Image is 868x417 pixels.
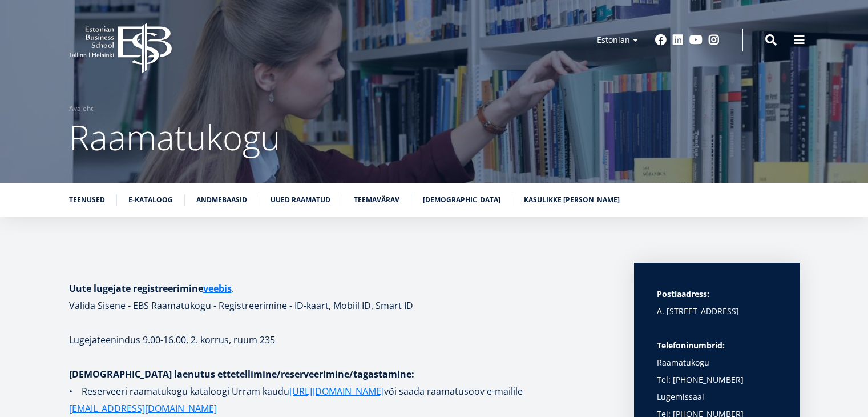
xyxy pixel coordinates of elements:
strong: Telefoninumbrid: [657,340,725,351]
strong: Postiaadress: [657,288,709,299]
a: Youtube [689,34,703,46]
a: [URL][DOMAIN_NAME] [289,383,384,400]
a: Avaleht [69,103,93,114]
a: Facebook [655,34,667,46]
strong: [DEMOGRAPHIC_DATA] laenutus ettetellimine/reserveerimine/tagastamine: [69,368,414,380]
p: Raamatukogu [657,337,777,371]
p: A. [STREET_ADDRESS] [657,303,777,320]
a: Teemavärav [354,194,399,206]
a: [DEMOGRAPHIC_DATA] [423,194,500,206]
span: Raamatukogu [69,114,280,161]
a: [EMAIL_ADDRESS][DOMAIN_NAME] [69,400,217,417]
strong: Uute lugejate registreerimine [69,282,232,295]
p: • Reserveeri raamatukogu kataloogi Urram kaudu või saada raamatusoov e-mailile [69,383,611,417]
p: Tel: [PHONE_NUMBER] Lugemissaal [657,371,777,406]
a: Andmebaasid [196,194,247,206]
a: Teenused [69,194,105,206]
a: Instagram [708,34,720,46]
a: Kasulikke [PERSON_NAME] [524,194,620,206]
h1: . Valida Sisene - EBS Raamatukogu - Registreerimine - ID-kaart, Mobiil ID, Smart ID [69,280,611,314]
p: Lugejateenindus 9.00-16.00, 2. korrus, ruum 235 [69,331,611,348]
a: veebis [203,280,232,297]
a: Linkedin [672,34,684,46]
a: E-kataloog [128,194,173,206]
a: Uued raamatud [271,194,330,206]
